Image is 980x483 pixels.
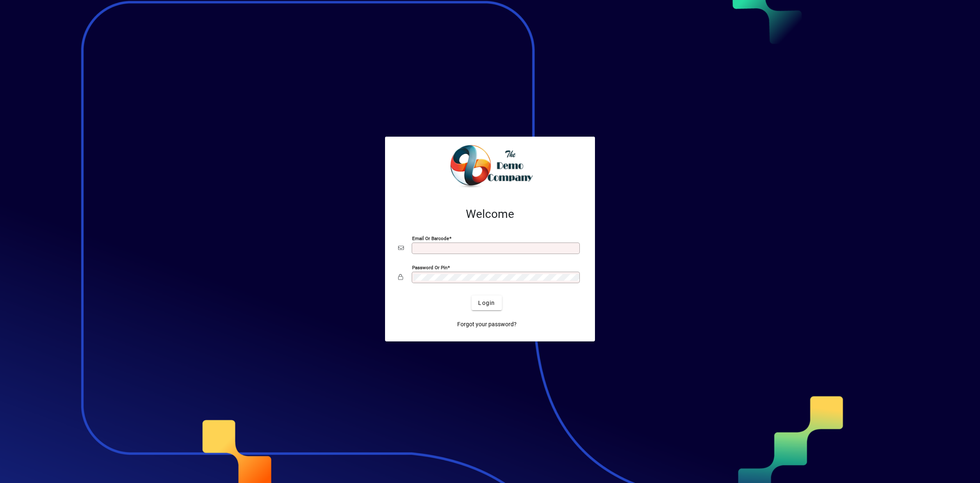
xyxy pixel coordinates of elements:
[457,320,517,329] span: Forgot your password?
[412,236,449,241] mat-label: Email or Barcode
[472,295,501,310] button: Login
[478,299,495,307] span: Login
[398,207,582,221] h2: Welcome
[454,317,520,332] a: Forgot your password?
[412,265,447,270] mat-label: Password or Pin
